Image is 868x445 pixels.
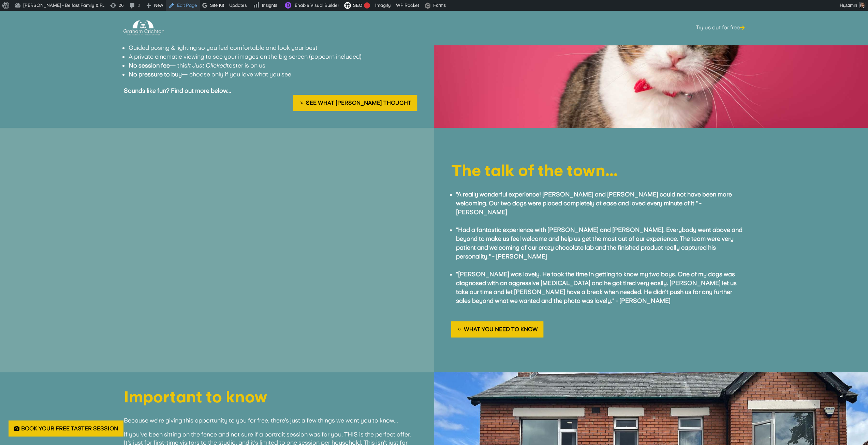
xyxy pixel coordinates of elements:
[187,62,227,69] em: It Just Clicked
[129,61,417,70] li: — this taster is on us
[210,3,224,8] span: Site Kit
[129,43,417,52] li: Guided posing & lighting so you feel comfortable and look your best
[364,2,370,9] div: !
[451,163,745,182] h1: The talk of the town...
[262,3,277,8] span: Insights
[695,14,744,41] a: Try us out for free
[456,226,742,260] strong: "Had a fantastic experience with [PERSON_NAME] and [PERSON_NAME]. Everybody went above and beyond...
[845,3,857,8] span: admin
[124,417,398,424] span: Because we're giving this opportunity to you for free, there's just a few things we want you to k...
[129,52,417,61] li: A private cinematic viewing to see your images on the big screen (popcorn included)
[456,270,737,304] strong: "[PERSON_NAME] was lovely. He took the time in getting to know my two boys. One of my dogs was di...
[353,3,362,8] span: SEO
[129,62,170,69] strong: No session fee
[124,87,231,94] strong: Sounds like fun? Find out more below...
[123,18,164,37] img: Graham Crichton Photography Logo - Graham Crichton - Belfast Family & Pet Photography Studio
[451,321,543,337] a: What you need to know
[293,95,417,111] a: See what [PERSON_NAME] thought
[124,389,417,408] h1: Important to know
[456,191,732,216] strong: "A really wonderful experience! [PERSON_NAME] and [PERSON_NAME] could not have been more welcomin...
[9,420,123,436] a: Book Your Free Taster Session
[129,70,417,79] li: — choose only if you love what you see
[129,71,182,78] strong: No pressure to buy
